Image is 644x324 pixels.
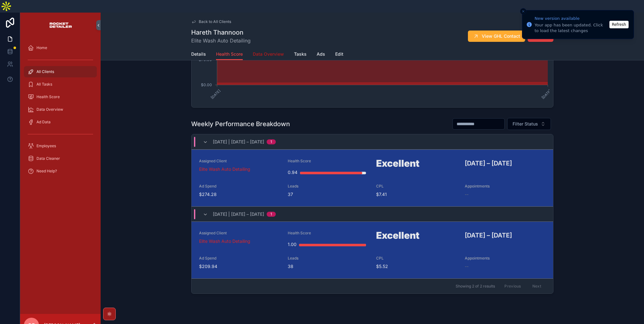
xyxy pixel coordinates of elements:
a: All Clients [24,66,97,77]
div: 1 [270,212,272,217]
a: Assigned ClientElite Wash Auto DetailingHealth Score0.94Excellent[DATE] – [DATE]Ad Spend$274.28Le... [192,149,553,206]
a: Home [24,42,97,53]
a: Employees [24,140,97,152]
span: CPL [376,256,457,261]
span: Ad Data [36,120,51,125]
div: Your app has been updated. Click to load the latest changes [535,22,608,34]
div: 1 [270,139,272,144]
a: Need Help? [24,165,97,177]
div: scrollable content [20,38,101,185]
span: Leads [288,184,369,189]
span: 38 [288,263,369,270]
a: Details [191,48,206,61]
span: Elite Wash Auto Detailing [191,37,251,44]
span: Health Score [216,51,243,57]
span: $5.52 [376,263,457,270]
span: Ad Spend [199,184,280,189]
tspan: $0.00 [201,82,212,87]
span: Home [36,45,47,50]
span: -- [465,191,469,198]
text: [DATE] [541,88,552,100]
span: $274.28 [199,191,280,198]
a: Data Cleaner [24,153,97,164]
span: Edit [335,51,343,57]
a: Tasks [294,48,307,61]
span: Ads [317,51,325,57]
h1: Hareth Thannoon [191,28,251,37]
span: $209.94 [199,263,280,270]
span: [DATE] | [DATE] – [DATE] [213,211,264,217]
a: Elite Wash Auto Detailing [199,166,250,172]
button: Select Button [507,118,551,130]
span: Health Score [288,159,369,164]
button: Close toast [520,8,526,14]
span: Health Score [288,231,369,236]
div: 0.94 [288,166,297,179]
span: Data Cleaner [36,156,60,161]
text: [DATE] [210,88,221,100]
span: -- [465,263,469,270]
div: 1.00 [288,238,297,251]
span: $7.41 [376,191,457,198]
h1: Weekly Performance Breakdown [191,120,290,128]
a: Data Overview [24,104,97,115]
h1: Excellent [376,231,457,243]
img: App logo [49,20,72,30]
span: Assigned Client [199,231,280,236]
h1: Excellent [376,159,457,170]
span: Need Help? [36,169,57,174]
a: All Tasks [24,79,97,90]
span: Showing 2 of 2 results [456,284,495,289]
span: All Clients [36,69,54,74]
a: Health Score [24,91,97,103]
h3: [DATE] – [DATE] [465,231,546,240]
button: View GHL Contact [468,31,525,42]
span: Data Overview [253,51,284,57]
a: Back to All Clients [191,19,231,24]
span: 37 [288,191,369,198]
span: Employees [36,143,56,148]
span: Health Score [36,94,60,99]
a: Data Overview [253,48,284,61]
span: All Tasks [36,82,52,87]
span: Tasks [294,51,307,57]
span: Assigned Client [199,159,280,164]
span: View GHL Contact [482,33,520,39]
a: Elite Wash Auto Detailing [199,238,250,244]
span: Filter Status [513,121,538,127]
span: Appointments [465,184,546,189]
span: Data Overview [36,107,63,112]
span: [DATE] | [DATE] – [DATE] [213,139,264,145]
span: Leads [288,256,369,261]
span: Appointments [465,256,546,261]
a: Edit [335,48,343,61]
a: Assigned ClientElite Wash Auto DetailingHealth Score1.00Excellent[DATE] – [DATE]Ad Spend$209.94Le... [192,221,553,278]
button: Refresh [609,21,629,28]
a: Health Score [216,48,243,60]
span: CPL [376,184,457,189]
span: Back to All Clients [199,19,231,24]
span: Details [191,51,206,57]
tspan: $70.00 [199,57,212,62]
a: Ad Data [24,116,97,128]
a: Ads [317,48,325,61]
div: New version available [535,15,608,22]
span: Ad Spend [199,256,280,261]
h3: [DATE] – [DATE] [465,159,546,168]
